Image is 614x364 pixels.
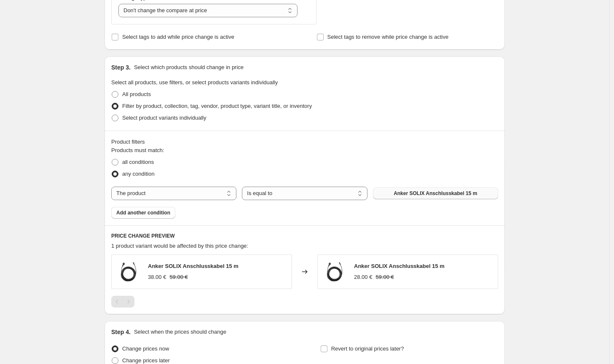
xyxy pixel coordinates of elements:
[322,259,347,284] img: Anker_Solix2_Anschlusskabel15m_80x.webp
[373,187,498,199] button: Anker SOLIX Anschlusskabel 15 m
[148,273,166,281] div: 38.00 €
[122,103,312,109] span: Filter by product, collection, tag, vendor, product type, variant title, or inventory
[354,273,372,281] div: 28.00 €
[111,79,278,86] span: Select all products, use filters, or select products variants individually
[122,345,169,352] span: Change prices now
[111,147,164,153] span: Products must match:
[122,91,151,97] span: All products
[394,190,477,197] span: Anker SOLIX Anschlusskabel 15 m
[111,296,134,308] nav: Pagination
[111,138,498,146] div: Product filters
[134,328,226,336] p: Select when the prices should change
[111,207,175,219] button: Add another condition
[327,34,449,40] span: Select tags to remove while price change is active
[111,233,498,239] h6: PRICE CHANGE PREVIEW
[354,263,445,269] span: Anker SOLIX Anschlusskabel 15 m
[111,63,131,72] h2: Step 3.
[169,273,188,281] strike: 59.00 €
[122,171,155,177] span: any condition
[148,263,239,269] span: Anker SOLIX Anschlusskabel 15 m
[122,34,234,40] span: Select tags to add while price change is active
[375,273,394,281] strike: 59.00 €
[331,345,404,352] span: Revert to original prices later?
[116,209,170,216] span: Add another condition
[122,115,206,121] span: Select product variants individually
[122,357,170,364] span: Change prices later
[111,243,248,249] span: 1 product variant would be affected by this price change:
[116,259,141,284] img: Anker_Solix2_Anschlusskabel15m_80x.webp
[111,328,131,336] h2: Step 4.
[122,159,154,165] span: all conditions
[134,63,244,72] p: Select which products should change in price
